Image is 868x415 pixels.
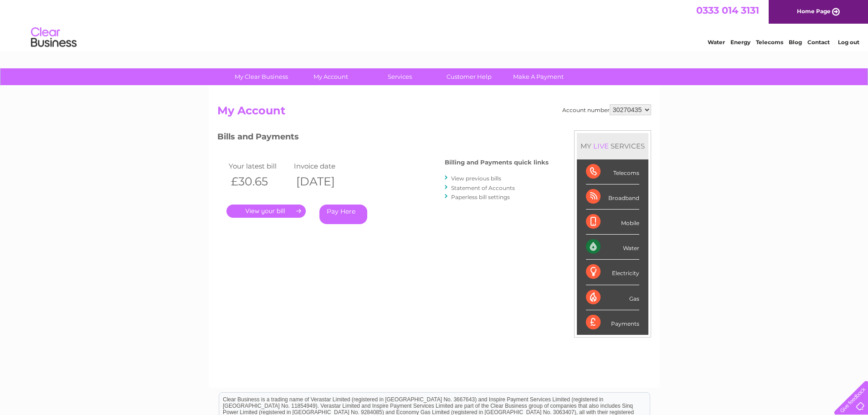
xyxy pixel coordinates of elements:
[708,39,725,46] a: Water
[730,39,750,46] a: Energy
[219,5,650,44] div: Clear Business is a trading name of Verastar Limited (registered in [GEOGRAPHIC_DATA] No. 3667643...
[226,172,292,191] th: £30.65
[319,205,367,224] a: Pay Here
[224,68,299,85] a: My Clear Business
[431,68,507,85] a: Customer Help
[838,39,859,46] a: Log out
[696,5,759,16] a: 0333 014 3131
[226,160,292,172] td: Your latest bill
[591,142,611,150] div: LIVE
[445,159,549,166] h4: Billing and Payments quick links
[577,133,648,159] div: MY SERVICES
[451,175,501,182] a: View previous bills
[586,159,639,184] div: Telecoms
[292,172,357,191] th: [DATE]
[226,205,306,218] a: .
[31,24,77,51] img: logo.png
[217,104,651,122] h2: My Account
[562,104,651,115] div: Account number
[451,184,515,191] a: Statement of Accounts
[217,130,549,146] h3: Bills and Payments
[789,39,802,46] a: Blog
[501,68,576,85] a: Make A Payment
[807,39,830,46] a: Contact
[586,184,639,210] div: Broadband
[292,160,357,172] td: Invoice date
[586,260,639,285] div: Electricity
[586,310,639,335] div: Payments
[362,68,437,85] a: Services
[756,39,783,46] a: Telecoms
[293,68,368,85] a: My Account
[586,210,639,235] div: Mobile
[451,194,510,200] a: Paperless bill settings
[586,235,639,260] div: Water
[586,285,639,310] div: Gas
